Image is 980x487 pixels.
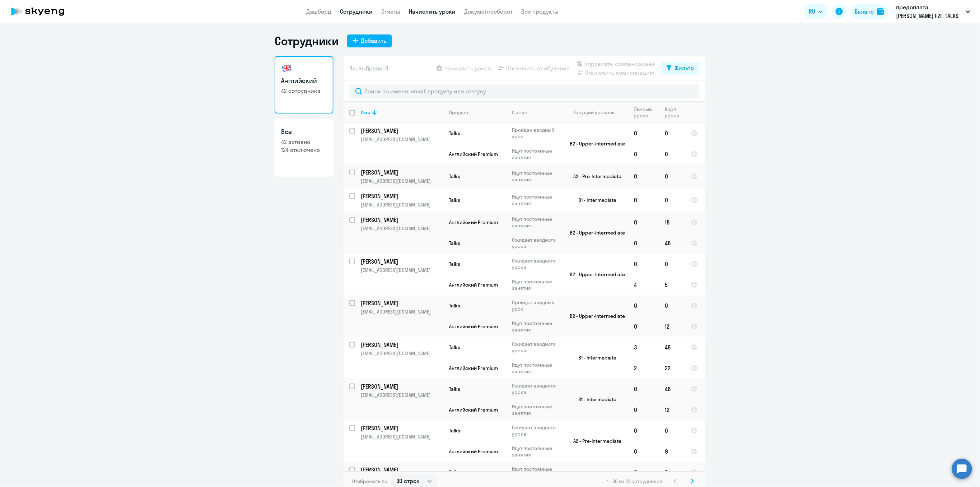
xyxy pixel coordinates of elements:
[634,106,659,119] div: Личные уроки
[361,36,386,45] div: Добавить
[659,274,685,295] td: 5
[449,219,498,226] span: Английский Premium
[281,76,327,85] h3: Английский
[449,151,498,157] span: Английский Premium
[659,441,685,462] td: 9
[561,188,628,212] td: B1 - Intermediate
[361,382,443,390] a: [PERSON_NAME]
[361,424,442,432] p: [PERSON_NAME]
[659,420,685,441] td: 0
[574,109,615,116] div: Текущий уровень
[661,62,700,75] button: Фильтр
[512,148,561,161] p: Идут постоянные занятия
[561,164,628,188] td: A2 - Pre-Intermediate
[512,424,561,437] p: Ожидает вводного урока
[361,109,370,116] div: Имя
[659,399,685,420] td: 12
[804,4,828,19] button: RU
[659,144,685,164] td: 0
[659,462,685,483] td: 0
[361,192,442,200] p: [PERSON_NAME]
[512,382,561,395] p: Ожидает вводного урока
[361,192,443,200] a: [PERSON_NAME]
[361,341,443,349] a: [PERSON_NAME]
[659,358,685,379] td: 22
[449,302,460,309] span: Talks
[628,233,659,254] td: 0
[361,341,442,349] p: [PERSON_NAME]
[659,188,685,212] td: 0
[281,146,327,154] p: 124 отключено
[409,8,456,15] a: Начислить уроки
[449,109,468,116] div: Продукт
[361,392,443,398] p: [EMAIL_ADDRESS][DOMAIN_NAME]
[361,350,443,357] p: [EMAIL_ADDRESS][DOMAIN_NAME]
[877,8,884,15] img: balance
[659,212,685,233] td: 18
[628,441,659,462] td: 0
[361,299,442,307] p: [PERSON_NAME]
[361,267,443,273] p: [EMAIL_ADDRESS][DOMAIN_NAME]
[512,362,561,375] p: Идут постоянные занятия
[659,295,685,316] td: 0
[449,365,498,371] span: Английский Premium
[628,144,659,164] td: 0
[449,323,498,330] span: Английский Premium
[628,379,659,399] td: 0
[512,341,561,354] p: Ожидает вводного урока
[340,8,373,15] a: Сотрудники
[512,403,561,416] p: Идут постоянные занятия
[512,299,561,312] p: Пройден вводный урок
[349,64,388,73] span: Вы выбрали: 0
[567,109,628,116] div: Текущий уровень
[628,399,659,420] td: 0
[628,274,659,295] td: 4
[281,62,293,74] img: english
[449,197,460,203] span: Talks
[659,254,685,274] td: 0
[361,216,442,224] p: [PERSON_NAME]
[361,127,442,135] p: [PERSON_NAME]
[281,87,327,95] p: 42 сотрудника
[361,168,443,176] a: [PERSON_NAME]
[361,466,442,474] p: [PERSON_NAME]
[628,295,659,316] td: 0
[361,201,443,208] p: [EMAIL_ADDRESS][DOMAIN_NAME]
[659,123,685,144] td: 0
[361,424,443,432] a: [PERSON_NAME]
[275,34,339,48] h1: Сотрудники
[512,170,561,183] p: Идут постоянные занятия
[361,225,443,232] p: [EMAIL_ADDRESS][DOMAIN_NAME]
[628,188,659,212] td: 0
[561,212,628,254] td: B2 - Upper-Intermediate
[675,64,694,72] div: Фильтр
[512,194,561,207] p: Идут постоянные занятия
[512,109,527,116] div: Статус
[449,173,460,180] span: Talks
[281,127,327,136] h3: Все
[659,379,685,399] td: 48
[464,8,513,15] a: Документооборот
[275,56,333,113] a: Английский42 сотрудника
[628,212,659,233] td: 0
[851,4,888,19] button: Балансbalance
[449,427,460,434] span: Talks
[512,237,561,250] p: Ожидает вводного урока
[449,240,460,246] span: Talks
[809,7,816,16] span: RU
[628,358,659,379] td: 2
[896,3,963,20] p: предоплата [PERSON_NAME] F2F, TALKS 2023, НЛМК, ПАО
[361,109,443,116] div: Имя
[349,84,700,98] input: Поиск по имени, email, продукту или статусу
[628,316,659,337] td: 0
[512,278,561,291] p: Идут постоянные занятия
[659,316,685,337] td: 12
[628,164,659,188] td: 0
[659,164,685,188] td: 0
[561,123,628,164] td: B2 - Upper-Intermediate
[361,466,443,474] a: [PERSON_NAME]
[449,469,460,476] span: Talks
[449,386,460,392] span: Talks
[275,119,333,177] a: Все42 активно124 отключено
